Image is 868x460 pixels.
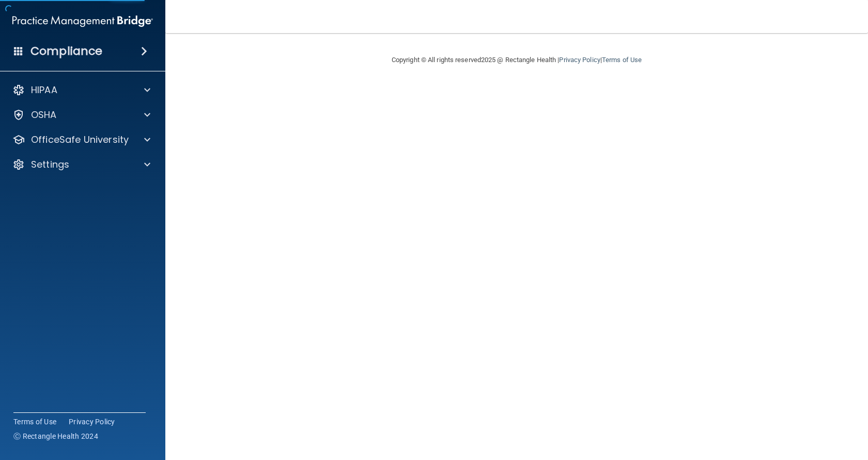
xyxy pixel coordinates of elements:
[602,56,642,64] a: Terms of Use
[31,158,69,171] p: Settings
[31,84,57,96] p: HIPAA
[13,431,98,441] span: Ⓒ Rectangle Health 2024
[12,11,153,32] img: PMB logo
[12,158,150,171] a: Settings
[328,43,705,77] div: Copyright © All rights reserved 2025 @ Rectangle Health | |
[30,44,102,58] h4: Compliance
[12,133,150,146] a: OfficeSafe University
[559,56,600,64] a: Privacy Policy
[31,133,129,146] p: OfficeSafe University
[13,417,56,427] a: Terms of Use
[12,109,150,121] a: OSHA
[12,84,150,96] a: HIPAA
[69,417,115,427] a: Privacy Policy
[31,109,57,121] p: OSHA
